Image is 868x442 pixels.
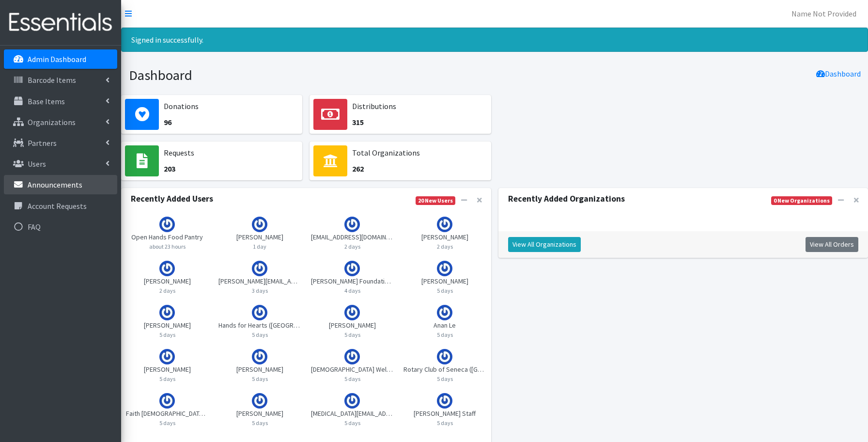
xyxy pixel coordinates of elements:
img: 98c559629cc9a7dc55e263fd9b6e5c7a.png [437,217,452,232]
img: db631b431b2b0a193a86f6eb4a07cd78.png [252,261,267,276]
span: 5 days [311,375,394,383]
a: [PERSON_NAME] Foundation Diaper Pantry [311,276,394,286]
a: [PERSON_NAME] [403,276,486,286]
span: Distributions [352,99,482,113]
strong: Recently Added Organizations [508,193,625,204]
img: c8bb535f0c24f41b91debdfbd27215a4.png [252,305,267,320]
a: [MEDICAL_DATA][EMAIL_ADDRESS][PERSON_NAME][DOMAIN_NAME] [311,409,394,419]
span: 262 [352,162,482,176]
img: 9b98b88d69aa45b0421d42a2272f9eb5.png [252,393,267,409]
img: 9e796c5c6e06b727f96a9c63339b3ab2.png [344,349,360,364]
span: 203 [164,162,294,176]
a: Partners [4,133,117,153]
p: Base Items [28,96,65,106]
img: ba6d1074e2fa622942ec1bdde5177556.png [344,217,360,232]
span: 5 days [218,375,301,383]
a: [PERSON_NAME] [126,276,209,286]
a: [PERSON_NAME] [126,320,209,331]
a: Base Items [4,92,117,111]
img: 870379b36c33722d2e9bded3e26894e9.png [159,393,175,409]
span: 1 day [218,242,301,251]
p: Organizations [28,117,76,127]
span: 4 days [311,286,394,295]
img: 6f529601eeb0cffef38e0f99bca2c247.png [159,349,175,364]
a: Name Not Provided [784,4,864,23]
a: Hands for Hearts ([GEOGRAPHIC_DATA]) [218,320,301,331]
p: Barcode Items [28,75,76,85]
a: [PERSON_NAME] [311,320,394,331]
a: [PERSON_NAME] Staff [403,409,486,419]
a: [PERSON_NAME] [218,409,301,419]
span: 2 days [126,286,209,295]
a: [PERSON_NAME] [403,232,486,242]
img: 2cc55511d87124d7aa6051fbe8c3eb9f.png [344,305,360,320]
a: Announcements [4,175,117,194]
img: 90bd6550c553894c8a38a8c3833b2cb3.png [159,217,175,232]
img: b217c92212bf02943b8fb9c9947f7734.png [437,349,452,364]
span: 2 days [311,242,394,251]
p: FAQ [28,222,41,232]
span: Donations [164,99,294,113]
a: [EMAIL_ADDRESS][DOMAIN_NAME] [311,232,394,242]
a: Faith [DEMOGRAPHIC_DATA] ([GEOGRAPHIC_DATA]) [126,409,209,419]
a: Organizations [4,112,117,132]
p: Account Requests [28,201,87,211]
a: Account Requests [4,196,117,216]
span: 5 days [126,375,209,383]
span: 5 days [311,331,394,339]
a: Rotary Club of Seneca ([GEOGRAPHIC_DATA]) [403,364,486,375]
p: Admin Dashboard [28,54,86,64]
a: [DEMOGRAPHIC_DATA] Wellness Center (GVL) [311,364,394,375]
h1: Dashboard [129,67,491,84]
span: 5 days [403,286,486,295]
img: 3757de03ee78ee47bbad0709c7dadb2c.png [437,393,452,409]
a: Users [4,154,117,174]
span: 5 days [218,331,301,339]
span: 5 days [218,419,301,427]
img: 87b7c6c64b0f8998e94eba84c84978c9.png [437,305,452,320]
p: Users [28,159,46,169]
span: Requests [164,146,294,160]
a: FAQ [4,217,117,237]
span: 2 days [403,242,486,251]
img: a9c63e00b9782ba5f9e49a621fb268fe.png [159,305,175,320]
span: 5 days [126,331,209,339]
a: [PERSON_NAME] [218,364,301,375]
span: 5 days [403,419,486,427]
span: 0 New Organizations [771,196,832,205]
a: View All Organizations [508,237,581,252]
a: Open Hands Food Pantry [126,232,209,242]
span: 96 [164,115,294,129]
span: 5 days [311,419,394,427]
a: [PERSON_NAME][EMAIL_ADDRESS][PERSON_NAME][DOMAIN_NAME] [218,276,301,286]
a: [PERSON_NAME] [126,364,209,375]
span: about 23 hours [126,242,209,251]
img: 82cfed7c72911b25f4d5bd1d77c67280.png [252,349,267,364]
span: 5 days [403,331,486,339]
strong: Recently Added Users [131,193,213,204]
span: 20 New Users [416,196,455,205]
img: 1c7d2df5856f016580b566e43a01955a.png [159,261,175,276]
a: View All Orders [806,237,858,252]
p: Partners [28,138,57,148]
a: [PERSON_NAME] [218,232,301,242]
a: Anan Le [403,320,486,331]
span: 315 [352,115,482,129]
a: Admin Dashboard [4,49,117,69]
img: HumanEssentials [4,6,117,39]
div: Signed in successfully. [121,28,868,52]
a: Barcode Items [4,70,117,90]
img: e6fb51d30d174d7c136e6bb76f281346.png [252,217,267,232]
img: 4f326cb0b3e6194e2667728de008a63e.png [344,261,360,276]
span: 5 days [126,419,209,427]
span: 3 days [218,286,301,295]
img: 5ff28939fa7c0fe3680c4dca7fd0fc1a.png [437,261,452,276]
span: 5 days [403,375,486,383]
img: dc6949c5b52118325184178dd782136b.png [344,393,360,409]
span: Total Organizations [352,146,482,160]
p: Announcements [28,180,82,189]
a: Dashboard [816,69,861,79]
